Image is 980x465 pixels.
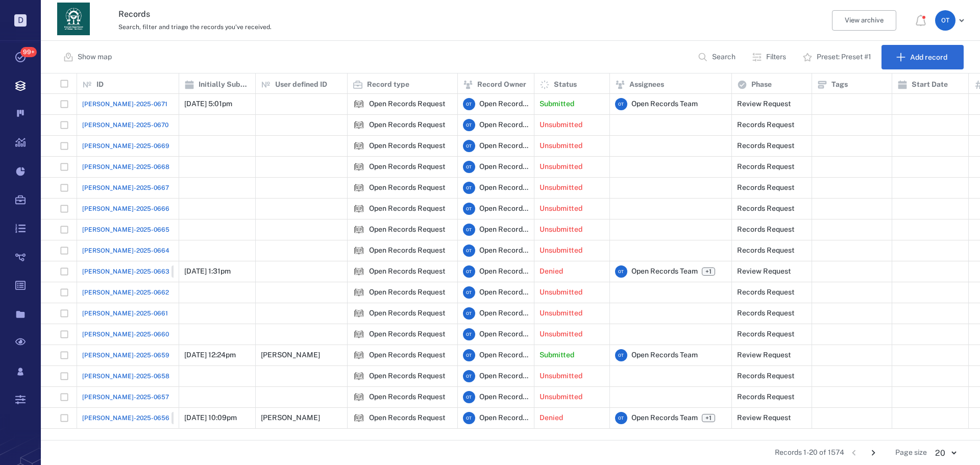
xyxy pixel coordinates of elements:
p: Unsubmitted [540,162,582,172]
p: ID [96,80,104,90]
span: Open Records Team [631,99,698,109]
a: [PERSON_NAME]-2025-0670 [82,120,168,130]
p: Show map [78,52,112,62]
div: O T [463,119,475,131]
div: Records Request [737,372,795,380]
a: [PERSON_NAME]-2025-0664 [82,246,169,255]
div: Records Request [737,247,795,254]
div: Records Request [737,142,795,150]
img: icon Open Records Request [353,370,365,382]
button: Filters [746,45,794,69]
img: icon Open Records Request [353,328,365,340]
span: [PERSON_NAME]-2025-0671 [82,100,167,109]
img: icon Open Records Request [353,182,365,194]
a: [PERSON_NAME]-2025-0668 [82,162,169,172]
div: Review Request [737,414,791,422]
div: Open Records Request [353,98,365,110]
p: Unsubmitted [540,371,582,381]
div: Open Records Request [353,265,365,278]
button: OT [935,10,968,31]
div: Open Records Request [353,161,365,173]
img: icon Open Records Request [353,119,365,131]
div: O T [615,98,627,110]
span: Open Records Team [631,266,698,277]
p: D [14,14,27,27]
p: Denied [540,413,563,423]
div: Review Request [737,267,791,275]
img: icon Open Records Request [353,244,365,257]
div: O T [463,349,475,361]
img: icon Open Records Request [353,265,365,278]
div: Records Request [737,226,795,233]
div: Open Records Request [353,140,365,152]
span: Open Records Team [479,413,529,423]
p: [DATE] 12:24pm [184,350,236,360]
span: [PERSON_NAME]-2025-0666 [82,204,169,213]
p: Preset: Preset #1 [817,52,871,62]
div: Open Records Request [353,370,365,382]
button: View archive [832,10,896,31]
span: [PERSON_NAME]-2025-0669 [82,141,169,151]
div: Open Records Request [353,349,365,361]
a: [PERSON_NAME]-2025-0658 [82,372,169,381]
img: icon Open Records Request [353,391,365,403]
img: Georgia Department of Human Services logo [57,3,90,35]
div: Open Records Request [369,351,446,359]
a: [PERSON_NAME]-2025-0657 [82,393,169,402]
span: [PERSON_NAME]-2025-0667 [82,183,169,192]
p: Unsubmitted [540,225,582,235]
a: [PERSON_NAME]-2025-0659 [82,351,169,360]
span: Open Records Team [631,350,698,360]
div: O T [615,349,627,361]
div: Open Records Request [369,330,446,338]
p: Phase [751,80,772,90]
img: icon Open Records Request [353,161,365,173]
span: Open Records Team [479,183,529,193]
img: icon Open Records Request [353,307,365,320]
button: Search [692,45,744,69]
div: Records Request [737,288,795,296]
a: [PERSON_NAME]-2025-0663 [82,265,200,278]
span: +1 [703,414,714,423]
nav: pagination navigation [844,445,883,461]
img: icon Open Records Request [353,203,365,215]
a: [PERSON_NAME]-2025-0660 [82,330,169,339]
span: +1 [703,267,714,276]
div: Open Records Request [353,119,365,131]
div: [PERSON_NAME] [261,351,320,359]
button: Add record [881,45,964,69]
span: Open Records Team [479,162,529,172]
p: Filters [766,52,786,62]
div: O T [463,161,475,173]
div: O T [463,140,475,152]
span: [PERSON_NAME]-2025-0662 [82,288,169,297]
span: Open Records Team [479,266,529,277]
div: Open Records Request [369,121,446,129]
div: [PERSON_NAME] [261,414,320,422]
div: O T [463,370,475,382]
p: Initially Submitted Date [199,80,250,90]
button: Preset: Preset #1 [796,45,879,69]
div: Records Request [737,163,795,170]
div: O T [463,307,475,320]
span: Page size [895,448,927,458]
div: Records Request [737,330,795,338]
span: Open Records Team [479,99,529,109]
p: Unsubmitted [540,329,582,339]
p: Unsubmitted [540,287,582,298]
a: [PERSON_NAME]-2025-0665 [82,225,169,234]
span: +1 [702,267,715,276]
span: Open Records Team [479,120,529,130]
span: Open Records Team [479,392,529,402]
div: Open Records Request [369,288,446,296]
img: icon Open Records Request [353,412,365,424]
div: Records Request [737,393,795,401]
span: Search, filter and triage the records you've received. [118,23,272,31]
div: Open Records Request [369,267,446,275]
button: Show map [57,45,120,69]
p: Submitted [540,350,574,360]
